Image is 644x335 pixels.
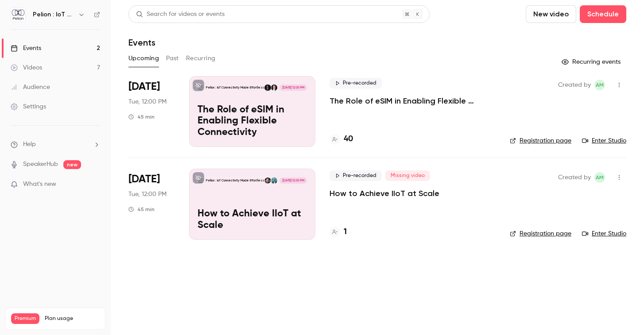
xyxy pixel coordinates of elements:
span: Tue, 12:00 PM [128,97,167,106]
img: Fredrik Stålbrand [264,85,271,91]
div: 45 min [128,113,155,120]
span: [DATE] 12:00 PM [279,85,306,91]
span: AM [596,172,604,183]
p: Pelion : IoT Connectivity Made Effortless [206,85,264,90]
span: Created by [558,172,591,183]
a: Enter Studio [582,136,626,145]
button: Recurring [186,51,216,65]
a: 40 [330,133,353,145]
div: Events [11,44,41,53]
div: 45 min [128,206,155,213]
span: [DATE] [128,172,160,186]
a: Enter Studio [582,229,626,238]
a: 1 [330,226,347,238]
span: Anna Murdoch [594,80,605,90]
a: The Role of eSIM in Enabling Flexible Connectivity Pelion : IoT Connectivity Made EffortlessNiall... [189,76,315,147]
span: Pre-recorded [330,78,382,89]
button: Recurring events [558,55,626,69]
button: New video [526,5,576,23]
span: Pre-recorded [330,170,382,181]
a: Registration page [510,229,571,238]
div: Audience [11,83,50,92]
img: Pelion : IoT Connectivity Made Effortless [11,8,25,22]
span: What's new [23,180,56,189]
h4: 1 [344,226,347,238]
div: Search for videos or events [136,10,225,19]
span: Tue, 12:00 PM [128,190,167,199]
img: Niall Strachan [271,85,277,91]
p: How to Achieve IIoT at Scale [198,208,307,231]
span: Anna Murdoch [594,172,605,183]
iframe: Noticeable Trigger [89,181,100,189]
span: [DATE] 12:00 PM [279,177,306,184]
span: Premium [11,313,39,324]
a: Registration page [510,136,571,145]
span: AM [596,80,604,90]
div: Oct 7 Tue, 11:00 AM (Europe/London) [128,76,175,147]
img: Ulf Seijmer [271,177,277,184]
img: Alan Tait [264,177,271,184]
h1: Events [128,37,155,48]
span: Plan usage [45,315,100,322]
a: How to Achieve IIoT at Scale [330,188,439,199]
button: Schedule [580,5,626,23]
span: Created by [558,80,591,90]
button: Upcoming [128,51,159,65]
a: How to Achieve IIoT at ScalePelion : IoT Connectivity Made EffortlessUlf SeijmerAlan Tait[DATE] 1... [189,169,315,239]
div: Videos [11,63,42,72]
h4: 40 [344,133,353,145]
span: [DATE] [128,80,160,94]
button: Past [166,51,179,65]
a: SpeakerHub [23,160,58,169]
h6: Pelion : IoT Connectivity Made Effortless [33,10,74,19]
p: The Role of eSIM in Enabling Flexible Connectivity [198,104,307,139]
span: Help [23,140,36,149]
a: The Role of eSIM in Enabling Flexible Connectivity [330,96,496,106]
li: help-dropdown-opener [11,140,100,149]
span: Missing video [385,170,430,181]
p: Pelion : IoT Connectivity Made Effortless [206,178,264,183]
div: Oct 28 Tue, 11:00 AM (Europe/London) [128,169,175,239]
span: new [63,160,81,169]
div: Settings [11,102,46,111]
